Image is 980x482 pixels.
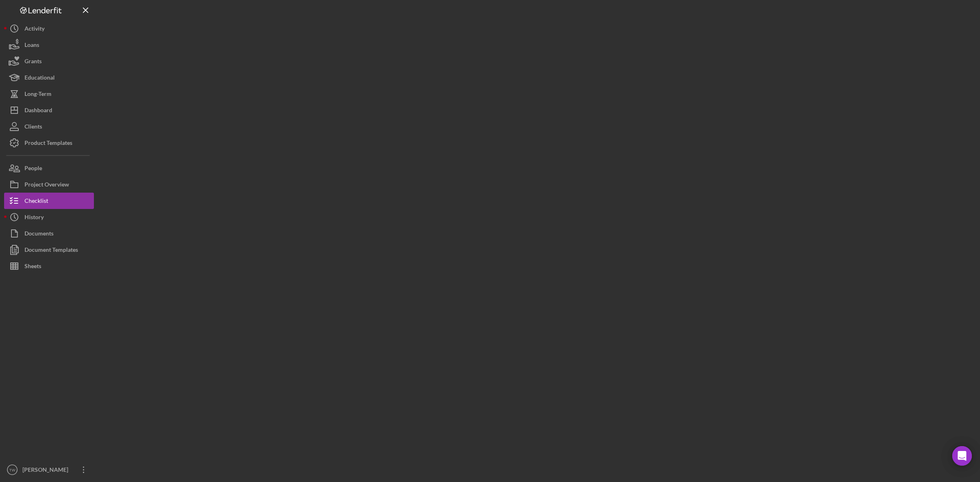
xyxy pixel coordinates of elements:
[4,118,94,135] button: Clients
[4,160,94,176] button: People
[24,20,45,39] div: Activity
[4,135,94,151] button: Product Templates
[4,193,94,209] button: Checklist
[24,225,53,244] div: Documents
[24,242,78,260] div: Document Templates
[24,135,72,153] div: Product Templates
[24,86,51,104] div: Long-Term
[4,86,94,102] button: Long-Term
[24,102,52,120] div: Dashboard
[952,446,972,466] div: Open Intercom Messenger
[24,37,39,55] div: Loans
[24,258,41,276] div: Sheets
[9,468,16,472] text: TW
[4,176,94,193] button: Project Overview
[4,462,94,478] button: TW[PERSON_NAME]
[24,118,42,137] div: Clients
[24,193,48,211] div: Checklist
[4,53,94,69] button: Grants
[4,37,94,53] button: Loans
[24,209,44,227] div: History
[4,258,94,274] button: Sheets
[24,53,42,71] div: Grants
[4,225,94,242] button: Documents
[20,462,73,480] div: [PERSON_NAME]
[4,20,94,37] button: Activity
[24,160,42,178] div: People
[4,209,94,225] button: History
[24,69,55,88] div: Educational
[4,102,94,118] button: Dashboard
[4,242,94,258] button: Document Templates
[24,176,69,195] div: Project Overview
[4,69,94,86] button: Educational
